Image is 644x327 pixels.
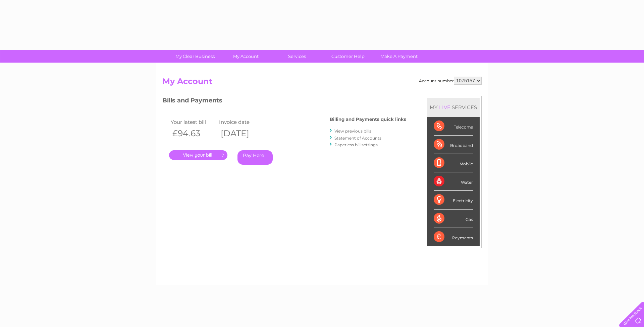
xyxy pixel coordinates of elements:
[334,142,378,147] a: Paperless bill settings
[434,172,473,191] div: Water
[438,104,452,110] div: LIVE
[217,127,266,140] th: [DATE]
[169,127,217,140] th: £94.63
[334,129,371,134] a: View previous bills
[434,117,473,136] div: Telecoms
[419,77,482,85] div: Account number
[162,77,482,89] h2: My Account
[334,136,381,141] a: Statement of Accounts
[434,191,473,209] div: Electricity
[218,50,274,63] a: My Account
[269,50,325,63] a: Services
[434,136,473,154] div: Broadband
[169,150,227,160] a: .
[167,50,223,63] a: My Clear Business
[169,117,217,127] td: Your latest bill
[320,50,376,63] a: Customer Help
[434,154,473,172] div: Mobile
[217,117,266,127] td: Invoice date
[371,50,427,63] a: Make A Payment
[434,210,473,228] div: Gas
[434,228,473,246] div: Payments
[162,96,406,107] h3: Bills and Payments
[427,98,480,117] div: MY SERVICES
[237,150,273,165] a: Pay Here
[330,117,406,122] h4: Billing and Payments quick links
